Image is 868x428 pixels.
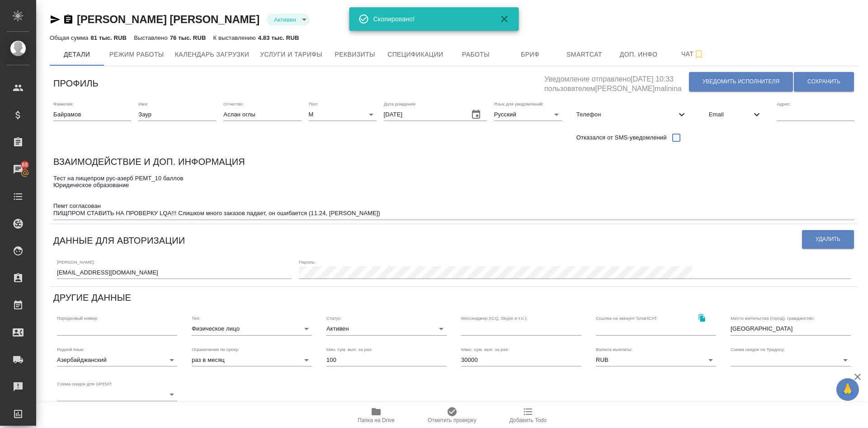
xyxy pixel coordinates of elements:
[709,110,751,119] span: Email
[260,49,322,60] span: Услуги и тарифы
[333,49,377,60] span: Реквизиты
[50,14,61,25] button: Скопировать ссылку для ЯМессенджера
[299,260,316,264] label: Пароль:
[428,417,476,423] span: Отметить проверку
[777,101,791,106] label: Адрес:
[138,101,148,106] label: Имя:
[326,316,342,321] label: Статус:
[576,110,676,119] span: Телефон
[794,72,854,91] button: Сохранить
[693,49,704,60] svg: Подписаться
[414,403,490,428] button: Отметить проверку
[192,322,312,335] div: Физическое лицо
[807,78,840,86] span: Сохранить
[494,101,544,106] label: Язык для уведомлений:
[213,34,258,41] p: К выставлению
[90,34,127,41] p: 81 тыс. RUB
[53,101,74,106] label: Фамилия:
[175,49,250,60] span: Календарь загрузки
[731,347,785,351] label: Схема скидок по Традосу:
[490,403,566,428] button: Добавить Todo
[544,70,689,94] h5: Уведомление отправлено [DATE] 10:33 пользователем [PERSON_NAME]malinina
[109,49,164,60] span: Режим работы
[596,316,658,321] label: Ссылка на аккаунт SmartCAT:
[134,34,170,41] p: Выставлено
[816,236,840,243] span: Удалить
[16,160,33,169] span: 88
[596,354,716,366] div: RUB
[223,101,244,106] label: Отчество:
[53,76,99,91] h6: Профиль
[55,49,99,60] span: Детали
[494,108,562,121] div: Русский
[596,347,632,351] label: Валюта выплаты:
[57,260,95,264] label: [PERSON_NAME]:
[802,230,854,249] button: Удалить
[57,382,113,386] label: Схема скидок для GPEMT:
[840,380,855,399] span: 🙏
[192,316,200,321] label: Тип:
[454,49,498,60] span: Работы
[702,105,769,125] div: Email
[170,34,206,41] p: 76 тыс. RUB
[53,233,185,248] h6: Данные для авторизации
[509,417,547,423] span: Добавить Todo
[77,13,259,25] a: [PERSON_NAME] [PERSON_NAME]
[53,290,131,305] h6: Другие данные
[617,49,660,60] span: Доп. инфо
[326,347,373,351] label: Мин. сум. вып. за раз:
[57,316,98,321] label: Порядковый номер:
[50,34,90,41] p: Общая сумма
[387,49,443,60] span: Спецификации
[358,417,395,423] span: Папка на Drive
[326,322,447,335] div: Активен
[671,48,715,60] span: Чат
[309,101,318,106] label: Пол:
[63,14,74,25] button: Скопировать ссылку
[384,101,415,106] label: Дата рождения
[271,16,299,24] button: Активен
[461,316,528,321] label: Мессенджер (ICQ, Skype и т.п.):
[509,49,552,60] span: Бриф
[258,34,299,41] p: 4.83 тыс. RUB
[569,105,694,125] div: Телефон
[309,108,377,121] div: М
[267,14,310,26] div: Активен
[576,133,667,142] span: Отказался от SMS-уведомлений
[192,347,239,351] label: Ограничение по сроку:
[53,175,854,217] textarea: Тест на пищепром рус-азерб PEMT_10 баллов Юридическое образование Пемт согласован ПИЩПРОМ СТАВИТЬ...
[563,49,606,60] span: Smartcat
[731,316,815,321] label: Место жительства (город), гражданство:
[338,403,414,428] button: Папка на Drive
[836,378,859,401] button: 🙏
[494,14,515,24] button: Закрыть
[461,347,509,351] label: Макс. сум. вып. за раз:
[57,354,177,366] div: Азербайджанский
[2,158,34,181] a: 88
[57,347,85,351] label: Родной язык:
[693,308,711,327] button: Скопировать ссылку
[373,14,486,24] div: Скопировано!
[192,354,312,366] div: раз в месяц
[53,154,245,169] h6: Взаимодействие и доп. информация
[689,72,793,91] button: Уведомить исполнителя
[703,78,779,86] span: Уведомить исполнителя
